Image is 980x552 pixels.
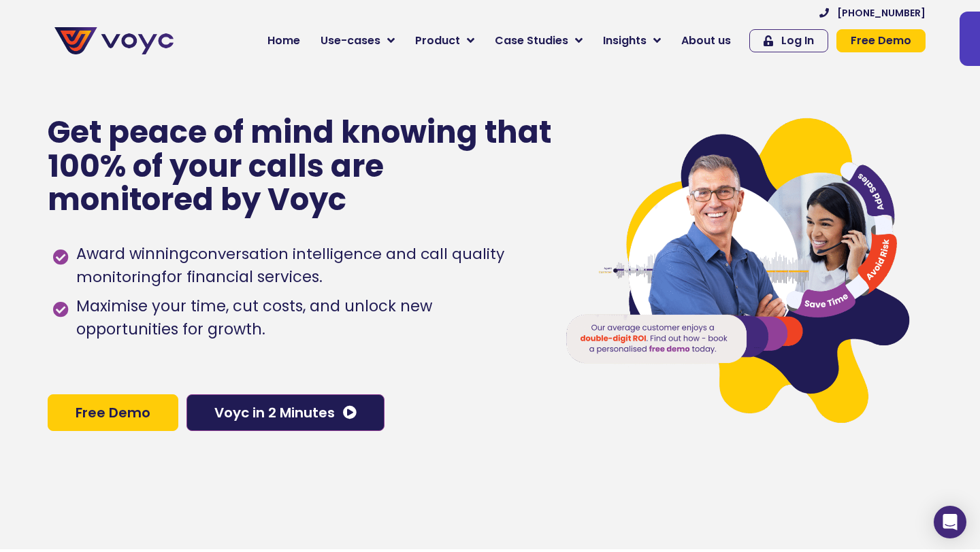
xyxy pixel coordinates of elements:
span: Use-cases [321,33,380,49]
span: Free Demo [76,406,150,419]
a: Case Studies [485,27,593,54]
a: Voyc in 2 Minutes [186,394,385,431]
span: Maximise your time, cut costs, and unlock new opportunities for growth. [73,295,538,341]
a: [PHONE_NUMBER] [819,8,926,18]
span: Log In [781,35,814,46]
span: Product [415,33,460,49]
a: About us [671,27,741,54]
span: Free Demo [851,35,911,46]
a: Home [257,27,310,54]
a: Insights [593,27,671,54]
span: Voyc in 2 Minutes [214,406,335,419]
span: Home [267,33,300,49]
span: Award winning for financial services. [73,243,538,289]
span: About us [681,33,731,49]
img: voyc-full-logo [54,27,174,54]
a: Free Demo [48,394,178,431]
span: [PHONE_NUMBER] [837,8,926,18]
h1: conversation intelligence and call quality monitoring [76,243,504,288]
div: Open Intercom Messenger [934,506,966,538]
span: Case Studies [495,33,568,49]
a: Use-cases [310,27,405,54]
a: Product [405,27,485,54]
a: Log In [749,29,828,52]
span: Insights [603,33,647,49]
p: Get peace of mind knowing that 100% of your calls are monitored by Voyc [48,116,553,217]
a: Free Demo [836,29,926,52]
